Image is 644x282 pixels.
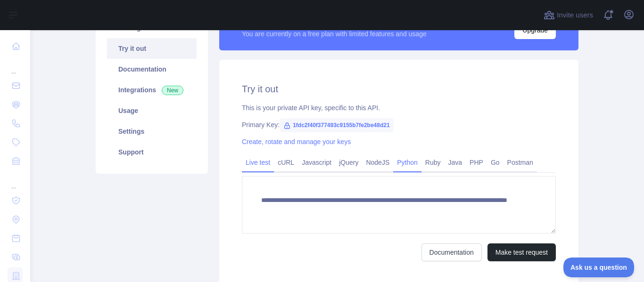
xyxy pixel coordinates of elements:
[242,82,556,96] h2: Try it out
[8,56,23,75] div: ...
[242,103,556,113] div: This is your private API key, specific to this API.
[542,8,595,23] button: Invite users
[487,155,504,170] a: Go
[466,155,487,170] a: PHP
[280,118,393,132] span: 1fdc2f40f377493c9155b7fe2be48d21
[421,155,445,170] a: Ruby
[514,21,556,39] button: Upgrade
[563,258,635,277] iframe: Toggle Customer Support
[242,120,556,129] div: Primary Key:
[107,100,197,121] a: Usage
[107,142,197,162] a: Support
[487,243,556,261] button: Make test request
[107,80,197,100] a: Integrations New
[162,86,183,95] span: New
[421,243,482,261] a: Documentation
[393,155,421,170] a: Python
[335,155,362,170] a: jQuery
[362,155,393,170] a: NodeJS
[298,155,335,170] a: Javascript
[242,155,274,170] a: Live test
[8,171,23,190] div: ...
[274,155,298,170] a: cURL
[242,138,351,145] a: Create, rotate and manage your keys
[107,121,197,142] a: Settings
[504,155,537,170] a: Postman
[557,10,593,21] span: Invite users
[445,155,466,170] a: Java
[107,59,197,80] a: Documentation
[107,38,197,59] a: Try it out
[242,29,427,39] div: You are currently on a free plan with limited features and usage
